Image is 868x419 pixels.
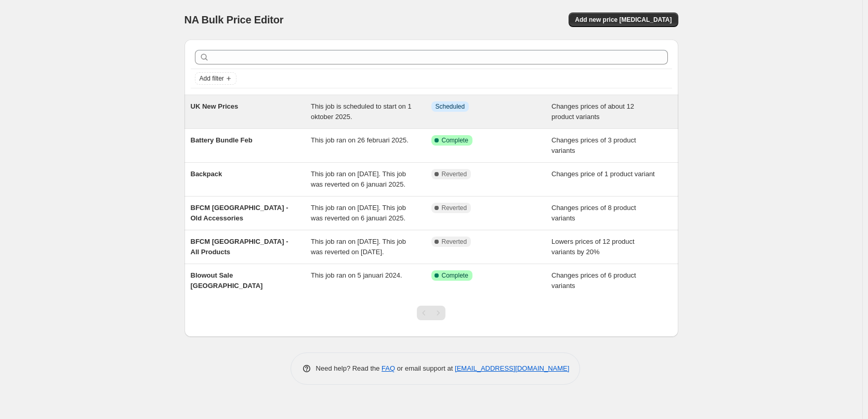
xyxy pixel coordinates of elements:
[569,12,678,27] button: Add new price [MEDICAL_DATA]
[551,170,655,178] span: Changes price of 1 product variant
[316,364,382,372] span: Need help? Read the
[551,204,636,222] span: Changes prices of 8 product variants
[191,238,288,256] span: BFCM [GEOGRAPHIC_DATA] - All Products
[442,204,467,212] span: Reverted
[442,238,467,246] span: Reverted
[382,364,395,372] a: FAQ
[191,102,239,110] span: UK New Prices
[195,72,236,85] button: Add filter
[185,14,284,25] span: NA Bulk Price Editor
[191,170,222,178] span: Backpack
[200,74,224,83] span: Add filter
[442,136,468,145] span: Complete
[191,271,263,290] span: Blowout Sale [GEOGRAPHIC_DATA]
[442,271,468,280] span: Complete
[311,271,402,279] span: This job ran on 5 januari 2024.
[442,170,467,178] span: Reverted
[311,136,409,144] span: This job ran on 26 februari 2025.
[551,136,636,154] span: Changes prices of 3 product variants
[311,238,406,256] span: This job ran on [DATE]. This job was reverted on [DATE].
[417,306,445,320] nav: Pagination
[311,170,406,188] span: This job ran on [DATE]. This job was reverted on 6 januari 2025.
[455,364,569,372] a: [EMAIL_ADDRESS][DOMAIN_NAME]
[311,204,406,222] span: This job ran on [DATE]. This job was reverted on 6 januari 2025.
[311,102,412,121] span: This job is scheduled to start on 1 oktober 2025.
[191,204,288,222] span: BFCM [GEOGRAPHIC_DATA] - Old Accessories
[551,271,636,290] span: Changes prices of 6 product variants
[551,238,635,256] span: Lowers prices of 12 product variants by 20%
[395,364,455,372] span: or email support at
[436,102,465,111] span: Scheduled
[551,102,634,121] span: Changes prices of about 12 product variants
[191,136,253,144] span: Battery Bundle Feb
[575,16,672,24] span: Add new price [MEDICAL_DATA]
